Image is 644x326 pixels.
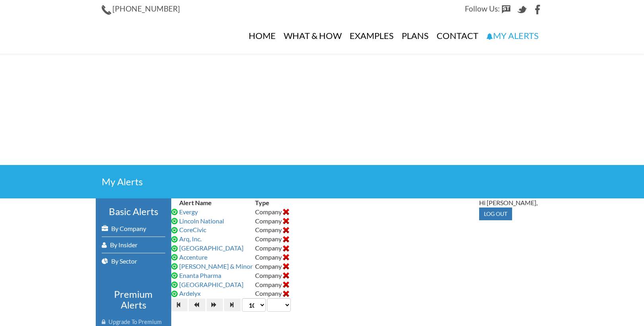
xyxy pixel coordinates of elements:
[245,18,280,54] a: Home
[280,18,346,54] a: What & How
[479,208,512,220] input: Log out
[179,262,253,270] a: [PERSON_NAME] & Minor
[479,198,543,208] div: Hi [PERSON_NAME],
[102,253,165,269] a: By Sector
[179,244,244,252] a: [GEOGRAPHIC_DATA]
[179,281,244,288] a: [GEOGRAPHIC_DATA]
[255,280,282,289] td: Company
[533,5,543,14] img: Facebook
[482,18,543,54] a: My Alerts
[255,271,282,280] td: Company
[255,208,282,217] td: Company
[179,272,221,279] a: Enanta Pharma
[102,5,111,15] img: Phone
[398,18,433,54] a: Plans
[179,253,207,261] a: Accenture
[242,298,266,312] select: Select page size
[179,235,201,243] a: Arq, Inc.
[102,206,165,217] h3: Basic Alerts
[433,18,482,54] a: Contact
[112,4,180,13] span: [PHONE_NUMBER]
[255,244,282,253] td: Company
[517,5,527,14] img: Twitter
[179,208,198,215] a: Evergy
[179,198,255,208] th: Alert Name
[102,289,165,310] h3: Premium Alerts
[465,4,500,13] span: Follow Us:
[179,226,206,233] a: CoreCivic
[501,5,511,14] img: StockTwits
[255,235,282,244] td: Company
[179,289,201,297] a: Ardelyx
[102,221,165,237] a: By Company
[255,262,282,271] td: Company
[255,198,282,208] th: Type
[255,253,282,262] td: Company
[179,217,224,225] a: Lincoln National
[255,225,282,235] td: Company
[102,177,543,186] h2: My Alerts
[102,237,165,253] a: By Insider
[255,289,282,298] td: Company
[346,18,398,54] a: Examples
[267,298,291,312] select: Select page number
[255,217,282,226] td: Company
